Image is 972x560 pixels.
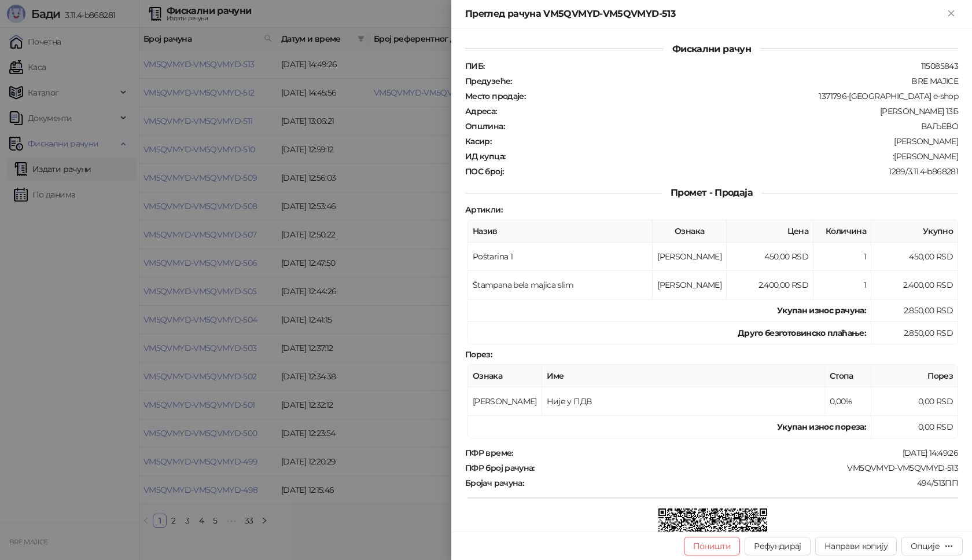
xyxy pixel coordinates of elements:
[505,166,959,177] div: 1289/3.11.4-b868281
[465,166,503,177] strong: ПОС број :
[514,448,959,458] div: [DATE] 14:49:26
[911,541,940,551] div: Опције
[498,106,959,116] div: [PERSON_NAME] 13Б
[824,541,888,551] span: Направи копију
[745,537,811,555] button: Рефундирај
[653,271,727,299] td: [PERSON_NAME]
[485,61,959,71] div: 115085843
[813,220,871,243] th: Количина
[871,220,958,243] th: Укупно
[465,136,491,147] strong: Касир :
[738,328,866,338] strong: Друго безготовинско плаћање :
[727,271,813,299] td: 2.400,00 RSD
[506,121,959,131] div: ВАЉЕВО
[871,387,958,416] td: 0,00 RSD
[465,7,944,21] div: Преглед рачуна VM5QVMYD-VM5QVMYD-513
[684,537,741,555] button: Поништи
[944,7,958,21] button: Close
[513,76,959,86] div: BRE MAJICE
[727,220,813,243] th: Цена
[536,463,959,473] div: VM5QVMYD-VM5QVMYD-513
[871,299,958,322] td: 2.850,00 RSD
[465,76,512,86] strong: Предузеће :
[871,243,958,271] td: 450,00 RSD
[525,478,959,488] div: 494/513ПП
[871,271,958,299] td: 2.400,00 RSD
[468,220,653,243] th: Назив
[871,365,958,387] th: Порез
[653,220,727,243] th: Ознака
[468,387,542,416] td: [PERSON_NAME]
[465,448,513,458] strong: ПФР време :
[506,151,959,162] div: :[PERSON_NAME]
[465,151,505,162] strong: ИД купца :
[825,387,871,416] td: 0,00%
[492,136,959,147] div: [PERSON_NAME]
[871,322,958,345] td: 2.850,00 RSD
[465,121,505,131] strong: Општина :
[468,365,542,387] th: Ознака
[542,365,825,387] th: Име
[465,349,492,360] strong: Порез :
[813,243,871,271] td: 1
[542,387,825,416] td: Није у ПДВ
[526,91,959,101] div: 1371796-[GEOGRAPHIC_DATA] e-shop
[465,61,484,71] strong: ПИБ :
[465,463,535,473] strong: ПФР број рачуна :
[813,271,871,299] td: 1
[777,422,866,432] strong: Укупан износ пореза:
[777,305,866,316] strong: Укупан износ рачуна :
[727,243,813,271] td: 450,00 RSD
[468,243,653,271] td: Poštarina 1
[468,271,653,299] td: Štampana bela majica slim
[825,365,871,387] th: Стопа
[465,91,525,101] strong: Место продаје :
[815,537,897,555] button: Направи копију
[661,187,762,198] span: Промет - Продаја
[465,478,524,488] strong: Бројач рачуна :
[465,204,502,215] strong: Артикли :
[465,106,497,116] strong: Адреса :
[871,416,958,438] td: 0,00 RSD
[901,537,963,555] button: Опције
[663,43,760,54] span: Фискални рачун
[653,243,727,271] td: [PERSON_NAME]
